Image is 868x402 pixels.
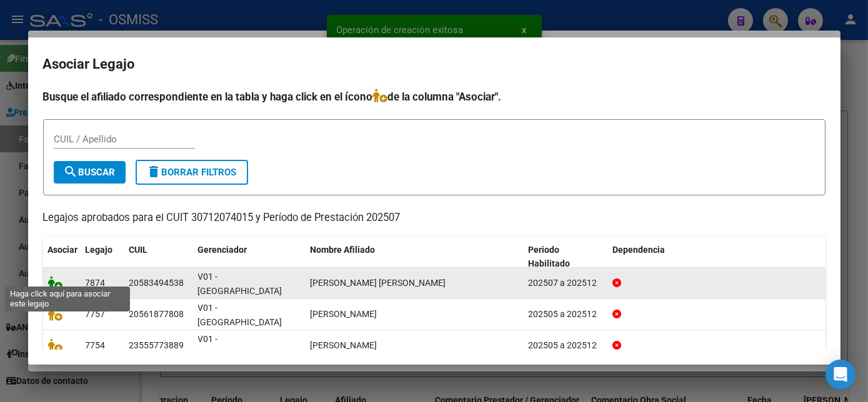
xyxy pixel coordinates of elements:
[528,338,602,353] div: 202505 a 202512
[129,338,184,353] div: 23555773889
[124,237,193,278] datatable-header-cell: CUIL
[147,167,237,178] span: Borrar Filtros
[48,245,78,255] span: Asociar
[198,334,282,358] span: V01 - [GEOGRAPHIC_DATA]
[129,307,184,321] div: 20561877808
[198,272,282,296] span: V01 - [GEOGRAPHIC_DATA]
[43,52,826,76] h2: Asociar Legajo
[311,245,376,255] span: Nombre Afiliado
[528,245,570,269] span: Periodo Habilitado
[86,278,106,288] span: 7874
[311,340,377,350] span: COVELLI BARACCHINI FRANCO
[86,245,113,255] span: Legajo
[193,237,306,278] datatable-header-cell: Gerenciador
[81,237,124,278] datatable-header-cell: Legajo
[607,237,826,278] datatable-header-cell: Dependencia
[198,245,247,255] span: Gerenciador
[826,360,856,390] div: Open Intercom Messenger
[129,245,148,255] span: CUIL
[523,237,607,278] datatable-header-cell: Periodo Habilitado
[86,309,106,319] span: 7757
[129,276,184,290] div: 20583494538
[64,167,116,178] span: Buscar
[54,161,126,184] button: Buscar
[147,164,162,179] mat-icon: delete
[198,303,282,327] span: V01 - [GEOGRAPHIC_DATA]
[43,210,826,226] p: Legajos aprobados para el CUIT 30712074015 y Período de Prestación 202507
[86,340,106,350] span: 7754
[612,245,665,255] span: Dependencia
[43,237,81,278] datatable-header-cell: Asociar
[136,160,248,185] button: Borrar Filtros
[43,89,826,105] h4: Busque el afiliado correspondiente en la tabla y haga click en el ícono de la columna "Asociar".
[311,309,377,319] span: SKANDAR ULISES MOISES
[311,278,446,288] span: ARGÜELLO JUAN IGNACIO
[528,276,602,290] div: 202507 a 202512
[64,164,79,179] mat-icon: search
[528,307,602,321] div: 202505 a 202512
[306,237,524,278] datatable-header-cell: Nombre Afiliado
